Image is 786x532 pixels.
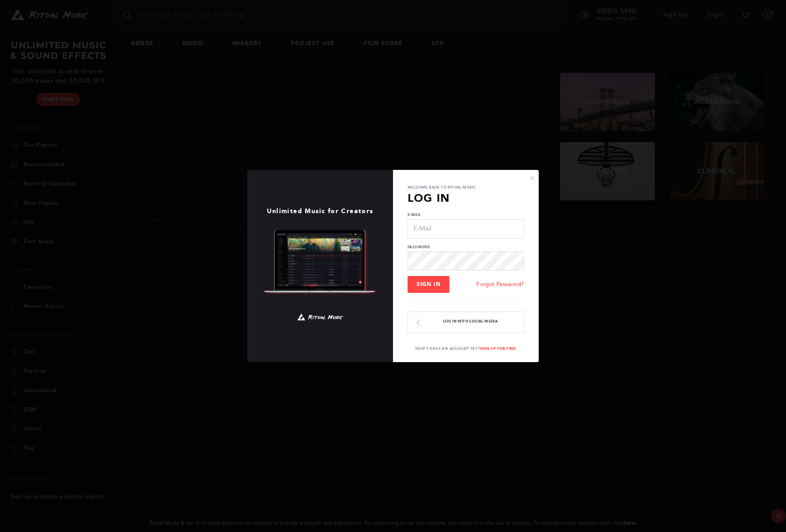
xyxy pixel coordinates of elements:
[297,310,343,324] img: Ritual Music
[417,281,440,287] span: Sign In
[408,219,524,238] input: E-Mail
[480,346,516,351] a: Sign Up For Free
[408,312,524,332] button: Log In with Social Media
[408,244,524,250] label: Password
[476,281,524,289] a: Forgot Password?
[247,208,393,215] h1: Unlimited Music for Creators
[408,184,524,190] p: Welcome back to Ritual Music
[530,174,535,182] button: ×
[408,212,524,217] label: E-Mail
[393,346,539,351] p: Don't have an account yet?
[408,190,524,206] h3: Log In
[263,230,377,296] img: Ritual Music
[408,276,449,293] button: Sign In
